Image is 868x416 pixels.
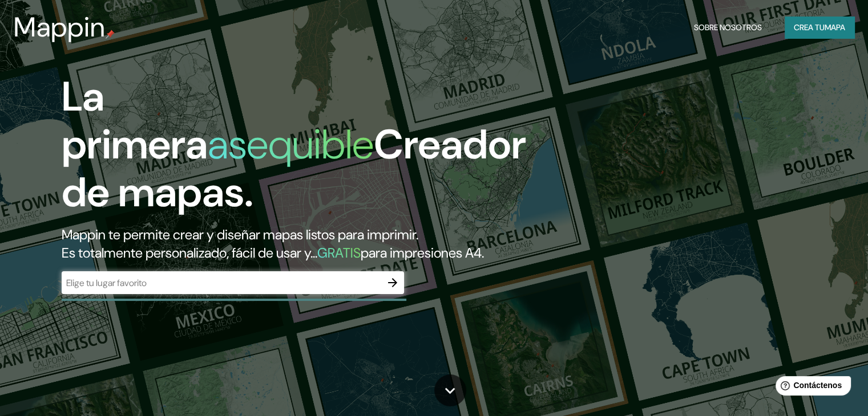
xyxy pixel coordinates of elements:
font: Mappin [14,9,106,45]
font: Sobre nosotros [694,22,762,32]
font: GRATIS [317,244,361,262]
font: Crea tu [794,22,825,32]
font: para impresiones A4. [361,244,484,262]
font: asequible [208,118,374,171]
font: Creador de mapas. [62,118,526,219]
font: La primera [62,70,208,171]
img: pin de mapeo [106,30,115,39]
font: Es totalmente personalizado, fácil de usar y... [62,244,317,262]
iframe: Lanzador de widgets de ayuda [766,372,855,403]
button: Sobre nosotros [689,17,766,38]
font: Mappin te permite crear y diseñar mapas listos para imprimir. [62,226,418,243]
input: Elige tu lugar favorito [62,276,381,289]
font: mapa [825,22,845,32]
button: Crea tumapa [785,17,854,38]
